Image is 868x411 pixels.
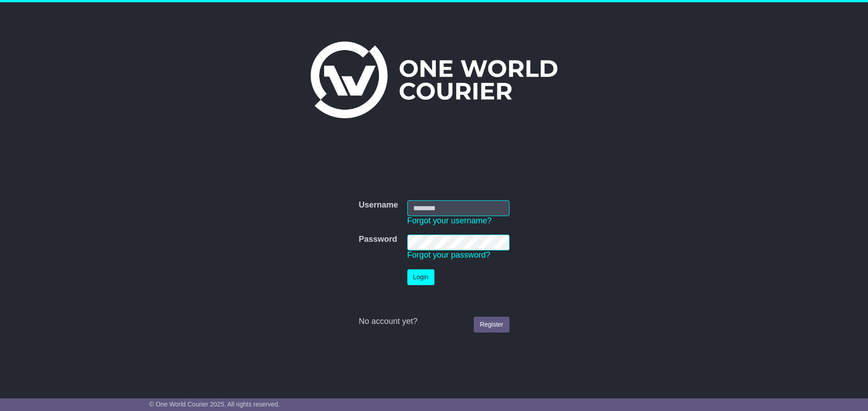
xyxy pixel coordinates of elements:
button: Login [407,269,434,285]
a: Forgot your password? [407,250,491,259]
label: Password [359,235,397,245]
span: © One World Courier 2025. All rights reserved. [149,401,280,408]
div: No account yet? [359,317,509,327]
a: Forgot your username? [407,216,492,225]
label: Username [359,200,398,210]
img: One World [311,42,557,118]
a: Register [474,317,509,332]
